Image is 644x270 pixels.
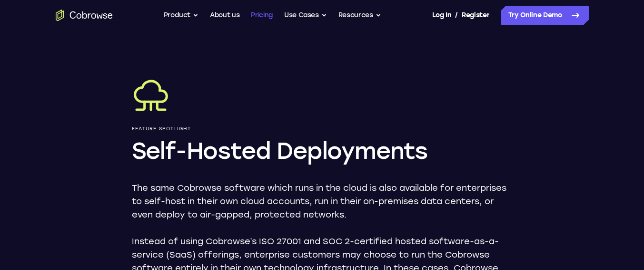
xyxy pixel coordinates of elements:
[132,181,513,221] p: The same Cobrowse software which runs in the cloud is also available for enterprises to self-host...
[251,6,273,25] a: Pricing
[132,126,513,132] p: Feature Spotlight
[462,6,489,25] a: Register
[501,6,589,25] a: Try Online Demo
[210,6,239,25] a: About us
[284,6,327,25] button: Use Cases
[338,6,381,25] button: Resources
[432,6,451,25] a: Log In
[164,6,199,25] button: Product
[455,10,458,21] span: /
[132,135,513,166] h1: Self-Hosted Deployments
[132,76,170,114] img: Self-Hosted Deployments
[56,10,113,21] a: Go to the home page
